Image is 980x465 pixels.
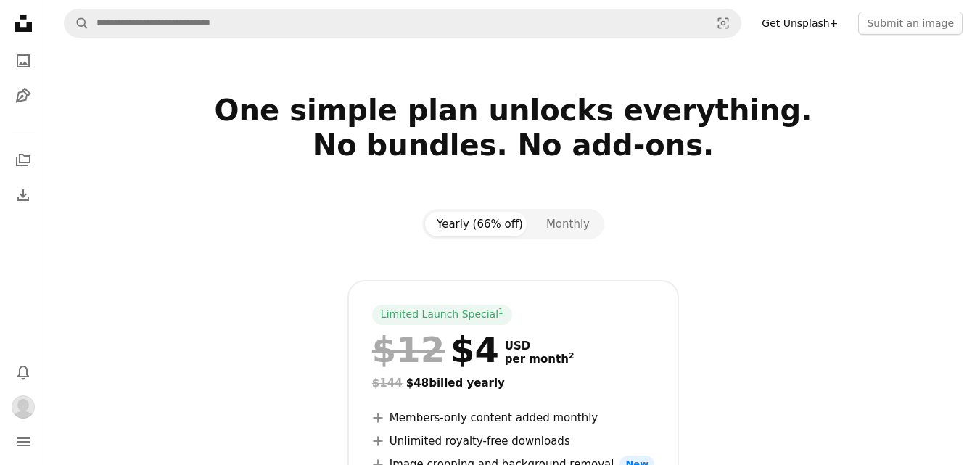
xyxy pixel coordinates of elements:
a: Illustrations [9,81,38,110]
a: Download History [9,181,38,210]
div: $48 billed yearly [372,374,654,392]
sup: 2 [569,351,575,361]
h2: One simple plan unlocks everything. No bundles. No add-ons. [64,93,963,197]
div: $4 [372,331,499,369]
a: Photos [9,46,38,75]
button: Yearly (66% off) [425,212,535,236]
button: Profile [9,392,38,421]
img: Avatar of user Velki Live [12,395,35,419]
span: USD [505,340,575,353]
button: Notifications [9,358,38,387]
sup: 1 [498,307,503,316]
li: Unlimited royalty-free downloads [372,432,654,450]
div: Limited Launch Special [372,305,512,325]
li: Members-only content added monthly [372,409,654,427]
a: 1 [495,308,506,322]
button: Submit an image [858,12,963,35]
a: Home — Unsplash [9,9,38,41]
button: Visual search [706,9,741,37]
a: Collections [9,146,38,175]
form: Find visuals sitewide [64,9,741,38]
span: $12 [372,331,445,369]
span: $144 [372,376,403,390]
button: Menu [9,427,38,456]
button: Monthly [535,212,601,236]
span: per month [505,353,575,366]
a: Get Unsplash+ [753,12,847,35]
button: Search Unsplash [65,9,89,37]
a: 2 [566,353,577,366]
